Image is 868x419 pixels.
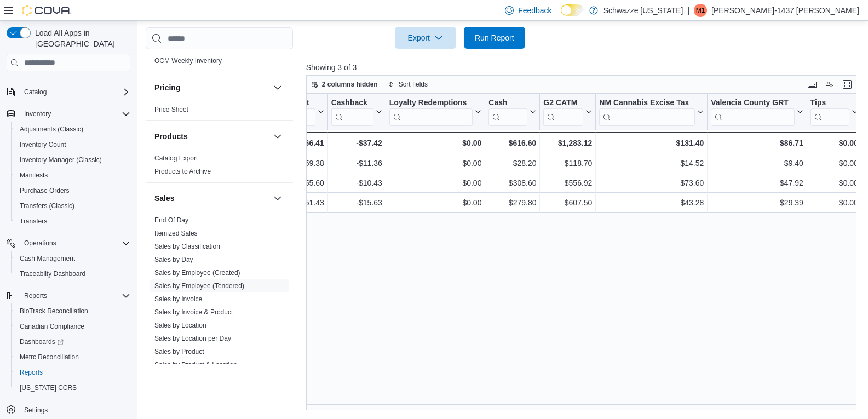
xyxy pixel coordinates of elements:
button: Operations [2,236,135,251]
a: Canadian Compliance [15,320,89,333]
div: Total Discount [256,98,315,108]
div: Tips [810,98,849,126]
a: Cash Management [15,252,79,265]
span: Itemized Sales [154,229,198,238]
button: Adjustments (Classic) [11,122,135,137]
button: 2 columns hidden [307,78,382,91]
button: Transfers [11,214,135,229]
div: Valencia County GRT [711,98,795,126]
span: Reports [15,366,130,379]
button: Keyboard shortcuts [806,78,819,91]
span: Transfers [20,217,47,226]
a: Traceabilty Dashboard [15,267,90,280]
span: Metrc Reconciliation [15,351,130,364]
div: $0.00 [810,196,858,209]
span: BioTrack Reconciliation [20,307,88,315]
div: -$11.36 [331,157,382,170]
div: $0.00 [389,136,482,150]
div: -$37.42 [331,136,382,150]
span: Inventory Count [20,140,66,149]
span: Dashboards [15,335,130,348]
div: $118.70 [543,157,592,170]
div: $0.00 [810,136,858,150]
div: $0.00 [810,176,858,190]
div: Mariah-1437 Marquez [694,4,707,17]
button: Pricing [154,82,269,93]
span: Sales by Location [154,321,206,330]
p: | [687,4,689,17]
span: Sort fields [399,80,428,89]
span: Sales by Product [154,347,204,356]
span: End Of Day [154,216,188,225]
span: Manifests [15,169,130,182]
div: $616.60 [488,136,536,150]
button: Valencia County GRT [711,98,803,126]
a: Itemized Sales [154,229,198,237]
span: Operations [20,237,130,250]
img: Cova [22,5,71,16]
div: $28.20 [488,157,536,170]
span: Transfers (Classic) [20,202,74,210]
span: Products to Archive [154,167,211,176]
div: -$10.43 [331,176,382,190]
button: Manifests [11,168,135,183]
div: -$251.43 [256,196,324,209]
span: Catalog [24,88,47,96]
a: Sales by Employee (Tendered) [154,282,244,290]
span: Sales by Location per Day [154,334,231,343]
span: Sales by Employee (Tendered) [154,282,244,290]
button: Cashback [331,98,382,126]
span: Export [401,27,450,49]
span: Washington CCRS [15,381,130,394]
div: G2 CATM [543,98,583,108]
div: Products [146,152,293,182]
button: Transfers (Classic) [11,198,135,214]
button: Reports [11,365,135,380]
div: $308.60 [488,176,536,190]
button: G2 CATM [543,98,592,126]
a: BioTrack Reconciliation [15,305,93,318]
a: Sales by Product [154,348,204,355]
span: Feedback [518,5,551,16]
div: -$366.41 [256,136,324,150]
span: BioTrack Reconciliation [15,305,130,318]
a: Sales by Invoice [154,295,202,303]
div: $9.40 [711,157,803,170]
span: Traceabilty Dashboard [20,269,85,278]
span: Canadian Compliance [15,320,130,333]
div: Cashback [331,98,373,108]
button: Enter fullscreen [841,78,854,91]
a: End Of Day [154,216,188,224]
span: Cash Management [20,254,75,263]
div: Cashback [331,98,373,126]
a: Adjustments (Classic) [15,123,88,136]
span: Manifests [20,171,48,180]
button: Products [271,130,284,143]
a: Sales by Employee (Created) [154,269,240,277]
div: $607.50 [543,196,592,209]
button: Metrc Reconciliation [11,349,135,365]
input: Dark Mode [561,4,584,16]
div: Loyalty Redemptions [389,98,473,126]
span: Purchase Orders [15,184,130,197]
a: Products to Archive [154,168,211,175]
p: Schwazze [US_STATE] [603,4,683,17]
div: $73.60 [599,176,704,190]
a: Sales by Location [154,322,206,329]
div: Cash [488,98,527,108]
button: Cash [488,98,536,126]
span: Inventory [20,107,130,120]
span: Sales by Employee (Created) [154,268,240,277]
button: Catalog [2,84,135,100]
a: Manifests [15,169,52,182]
a: OCM Weekly Inventory [154,57,222,65]
a: Dashboards [11,334,135,349]
div: Total Discount [256,98,315,126]
button: Display options [823,78,836,91]
a: Catalog Export [154,154,198,162]
div: Valencia County GRT [711,98,795,108]
span: Reports [20,368,43,377]
div: $1,283.12 [543,136,592,150]
a: Purchase Orders [15,184,74,197]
